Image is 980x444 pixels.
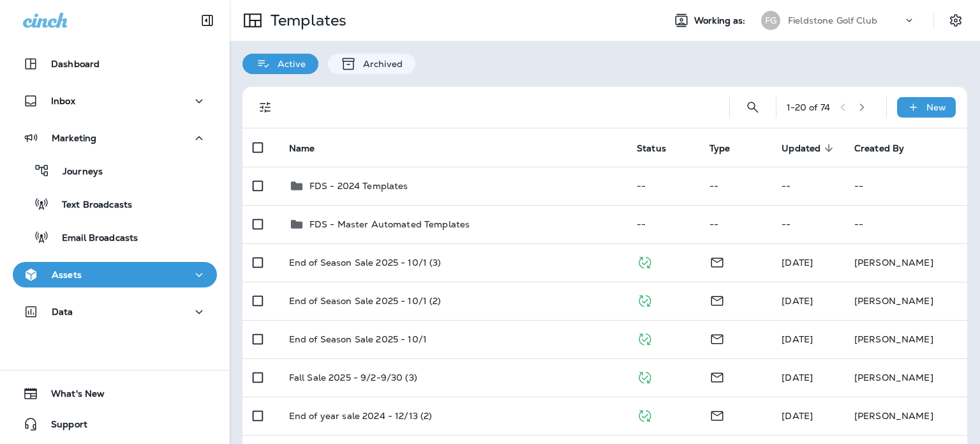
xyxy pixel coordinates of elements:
[13,51,217,77] button: Dashboard
[844,243,967,282] td: [PERSON_NAME]
[52,133,96,143] p: Marketing
[637,143,666,154] span: Status
[627,205,699,243] td: --
[854,143,904,154] span: Created By
[694,15,748,26] span: Working as:
[699,167,772,205] td: --
[637,332,653,344] span: Published
[709,294,725,305] span: Email
[38,419,87,434] span: Support
[782,142,837,154] span: Updated
[51,59,100,69] p: Dashboard
[13,88,217,114] button: Inbox
[289,143,315,154] span: Name
[709,256,725,267] span: Email
[709,409,725,420] span: Email
[782,372,813,383] span: Jake Hopkins
[271,59,306,69] p: Active
[926,102,946,112] p: New
[844,397,967,435] td: [PERSON_NAME]
[782,257,813,268] span: Jake Hopkins
[13,411,217,437] button: Support
[13,299,217,325] button: Data
[52,270,82,280] p: Assets
[787,102,830,112] div: 1 - 20 of 74
[844,282,967,320] td: [PERSON_NAME]
[289,334,427,344] p: End of Season Sale 2025 - 10/1
[51,96,75,106] p: Inbox
[253,95,278,120] button: Filters
[709,142,747,154] span: Type
[740,95,766,120] button: Search Templates
[782,295,813,307] span: Jake Hopkins
[771,205,844,243] td: --
[844,320,967,358] td: [PERSON_NAME]
[782,333,813,345] span: Jake Hopkins
[709,371,725,382] span: Email
[289,257,442,268] p: End of Season Sale 2025 - 10/1 (3)
[357,59,403,69] p: Archived
[13,224,217,250] button: Email Broadcasts
[13,125,217,151] button: Marketing
[709,332,725,344] span: Email
[709,143,731,154] span: Type
[761,11,780,30] div: FG
[289,296,442,306] p: End of Season Sale 2025 - 10/1 (2)
[13,190,217,217] button: Text Broadcasts
[52,307,73,317] p: Data
[782,143,820,154] span: Updated
[50,166,103,178] p: Journeys
[637,294,653,305] span: Published
[49,199,132,211] p: Text Broadcasts
[854,142,921,154] span: Created By
[309,181,408,191] p: FDS - 2024 Templates
[699,205,772,243] td: --
[771,167,844,205] td: --
[844,205,967,243] td: --
[637,256,653,267] span: Published
[844,358,967,397] td: [PERSON_NAME]
[49,233,138,245] p: Email Broadcasts
[944,9,967,32] button: Settings
[13,381,217,406] button: What's New
[265,11,346,30] p: Templates
[637,371,653,382] span: Published
[782,410,813,422] span: Jake Hopkins
[289,411,433,421] p: End of year sale 2024 - 12/13 (2)
[13,262,217,287] button: Assets
[637,142,683,154] span: Status
[627,167,699,205] td: --
[309,219,470,229] p: FDS - Master Automated Templates
[844,167,967,205] td: --
[38,388,105,404] span: What's New
[289,142,332,154] span: Name
[13,157,217,184] button: Journeys
[788,15,877,26] p: Fieldstone Golf Club
[637,409,653,420] span: Published
[289,372,417,383] p: Fall Sale 2025 - 9/2-9/30 (3)
[189,8,225,33] button: Collapse Sidebar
